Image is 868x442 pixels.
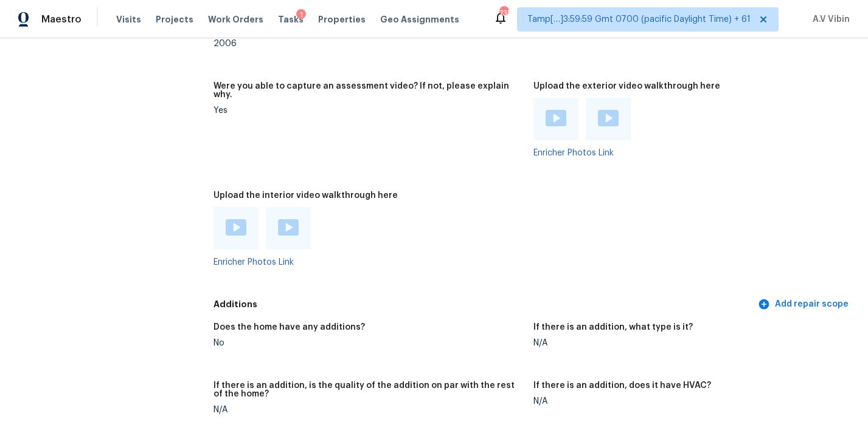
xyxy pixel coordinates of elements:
img: Play Video [226,219,246,236]
div: 2006 [214,39,524,48]
a: Enricher Photos Link [214,258,294,267]
div: N/A [533,397,844,406]
span: Tamp[…]3:59:59 Gmt 0700 (pacific Daylight Time) + 61 [527,13,751,25]
span: Maestro [41,13,82,25]
img: Play Video [598,110,619,126]
div: N/A [214,406,524,414]
div: 735 [499,7,508,19]
div: 1 [296,9,306,21]
span: Add repair scope [760,297,849,312]
img: Play Video [278,219,299,236]
a: Play Video [278,219,299,237]
a: Play Video [598,110,619,128]
img: Play Video [546,110,566,126]
a: Play Video [546,110,566,128]
div: Yes [214,106,524,115]
span: A.V Vibin [808,13,850,25]
h5: Upload the exterior video walkthrough here [533,82,720,90]
span: Visits [116,13,141,25]
h5: If there is an addition, does it have HVAC? [533,381,711,390]
span: Tasks [278,15,304,24]
h5: Additions [214,298,755,311]
h5: Upload the interior video walkthrough here [214,191,398,200]
div: No [214,339,524,347]
span: Projects [156,13,193,25]
a: Enricher Photos Link [533,149,614,157]
h5: Does the home have any additions? [214,323,365,331]
span: Properties [318,13,366,25]
h5: Were you able to capture an assessment video? If not, please explain why. [214,82,524,99]
div: N/A [533,339,844,347]
h5: If there is an addition, is the quality of the addition on par with the rest of the home? [214,381,524,398]
a: Play Video [226,219,246,237]
h5: If there is an addition, what type is it? [533,323,693,331]
span: Geo Assignments [380,13,459,25]
span: Work Orders [208,13,263,25]
button: Add repair scope [755,293,853,316]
